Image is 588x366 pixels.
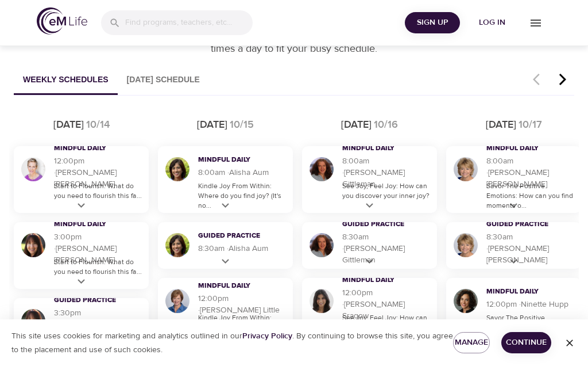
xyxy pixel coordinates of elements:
h5: 12:00pm · Ninette Hupp [486,299,575,310]
h5: 12:00pm · [PERSON_NAME] [PERSON_NAME] [54,155,143,190]
img: Andrea Lieberstein [20,231,47,259]
button: Manage [453,332,490,353]
p: Kindle Joy From Within: Where do you find joy? (It's no... [198,181,287,211]
p: See Joy, Feel Joy: How can you discover your inner joy? [342,313,431,333]
img: Lisa Wickham [452,231,479,259]
h3: Mindful Daily [342,144,431,154]
h5: 12:00pm · [PERSON_NAME] Sragow [342,287,431,322]
span: Continue [510,335,542,350]
h3: Mindful Daily [54,220,143,230]
h3: Mindful Daily [198,155,287,165]
h3: Mindful Daily [486,287,575,297]
div: 10/15 [230,117,254,132]
div: 10/16 [374,117,398,132]
div: [DATE] [53,117,84,132]
img: Cindy Gittleman [308,231,335,259]
p: Savor The Positive Emotions: How can you find moments o... [486,181,575,211]
h3: Mindful Daily [54,144,143,154]
div: [DATE] [341,117,372,132]
button: Continue [501,332,551,353]
p: Start to Flourish: What do you need to flourish this fa... [54,181,143,201]
span: Log in [469,16,515,30]
p: Kindle Joy From Within: Where do you find joy? (It's no... [198,313,287,342]
h3: Mindful Daily [342,276,431,285]
button: [DATE] Schedule [118,66,209,95]
h5: 8:00am · [PERSON_NAME] [PERSON_NAME] [486,155,575,190]
h5: 8:30am · Alisha Aum [198,243,287,254]
h5: 12:00pm · [PERSON_NAME] Little [198,293,287,316]
img: Alisha Aum [164,155,191,183]
p: See Joy, Feel Joy: How can you discover your inner joy? [342,181,431,201]
img: Kelly Barron [20,155,47,183]
img: Kerry Little [164,287,191,315]
h5: 3:30pm · [PERSON_NAME] [PERSON_NAME] [54,307,143,342]
h3: Mindful Daily [198,281,287,291]
h5: 3:00pm · [PERSON_NAME] [PERSON_NAME] [54,231,143,266]
h3: Guided Practice [198,231,287,241]
button: Sign Up [405,12,460,33]
a: Privacy Policy [242,331,292,341]
h3: Guided Practice [54,296,143,306]
h3: Guided Practice [342,220,431,230]
div: [DATE] [486,117,516,132]
input: Find programs, teachers, etc... [125,10,253,35]
img: logo [37,7,87,35]
button: Weekly Schedules [14,66,118,95]
img: Alisha Aum [164,231,191,259]
h5: 8:30am · [PERSON_NAME] [PERSON_NAME] [486,231,575,266]
h5: 8:00am · Alisha Aum [198,167,287,178]
h3: Guided Practice [486,220,575,230]
h5: 8:00am · [PERSON_NAME] Gittleman [342,155,431,190]
img: Lara Sragow [308,287,335,315]
button: menu [520,7,551,39]
p: Savor The Positive Emotions: How can you find moments o... [486,313,575,342]
img: Ninette Hupp [452,287,479,315]
div: 10/17 [519,117,542,132]
button: Log in [465,12,520,33]
div: 10/14 [86,117,110,132]
img: Lisa Wickham [452,155,479,183]
h5: 8:30am · [PERSON_NAME] Gittleman [342,231,431,266]
p: Start to Flourish: What do you need to flourish this fa... [54,257,143,277]
div: [DATE] [197,117,227,132]
img: Andrea Lieberstein [20,307,47,335]
img: Cindy Gittleman [308,155,335,183]
span: Sign Up [409,16,455,30]
span: Manage [462,335,481,350]
h3: Mindful Daily [486,144,575,154]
